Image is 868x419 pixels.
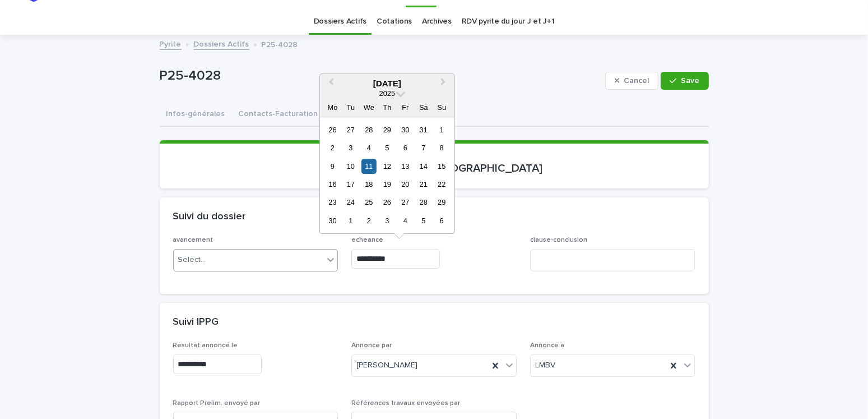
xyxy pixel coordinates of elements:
[361,100,377,115] div: We
[356,360,417,371] span: [PERSON_NAME]
[173,342,238,349] span: Résultat annoncé le
[398,195,413,210] div: Choose Friday, 27 June 2025
[434,177,449,192] div: Choose Sunday, 22 June 2025
[530,342,564,349] span: Annoncé à
[325,159,340,174] div: Choose Monday, 9 June 2025
[416,213,431,228] div: Choose Saturday, 5 July 2025
[379,159,394,174] div: Choose Thursday, 12 June 2025
[605,72,659,90] button: Cancel
[435,75,453,93] button: Next Month
[321,75,339,93] button: Previous Month
[434,195,449,210] div: Choose Sunday, 29 June 2025
[398,122,413,137] div: Choose Friday, 30 May 2025
[325,195,340,210] div: Choose Monday, 23 June 2025
[325,140,340,155] div: Choose Monday, 2 June 2025
[398,100,413,115] div: Fr
[624,77,649,85] span: Cancel
[398,213,413,228] div: Choose Friday, 4 July 2025
[379,100,394,115] div: Th
[323,121,451,230] div: month 2025-06
[361,140,377,155] div: Choose Wednesday, 4 June 2025
[173,162,695,175] p: [STREET_ADDRESS], [GEOGRAPHIC_DATA]
[343,122,358,137] div: Choose Tuesday, 27 May 2025
[173,400,261,407] span: Rapport Prelim. envoyé par
[434,213,449,228] div: Choose Sunday, 6 July 2025
[361,177,377,192] div: Choose Wednesday, 18 June 2025
[343,213,358,228] div: Choose Tuesday, 1 July 2025
[434,122,449,137] div: Choose Sunday, 1 June 2025
[160,103,232,127] button: Infos-générales
[379,122,394,137] div: Choose Thursday, 29 May 2025
[160,68,601,84] p: P25-4028
[320,79,454,89] div: [DATE]
[178,254,206,266] div: Select...
[416,177,431,192] div: Choose Saturday, 21 June 2025
[416,195,431,210] div: Choose Saturday, 28 June 2025
[194,37,249,50] a: Dossiers Actifs
[379,177,394,192] div: Choose Thursday, 19 June 2025
[314,8,366,35] a: Dossiers Actifs
[173,211,246,223] h2: Suivi du dossier
[462,8,555,35] a: RDV pyrite du jour J et J+1
[325,177,340,192] div: Choose Monday, 16 June 2025
[361,195,377,210] div: Choose Wednesday, 25 June 2025
[379,195,394,210] div: Choose Thursday, 26 June 2025
[361,122,377,137] div: Choose Wednesday, 28 May 2025
[351,342,392,349] span: Annoncé par
[422,8,452,35] a: Archives
[379,213,394,228] div: Choose Thursday, 3 July 2025
[325,213,340,228] div: Choose Monday, 30 June 2025
[379,140,394,155] div: Choose Thursday, 5 June 2025
[416,140,431,155] div: Choose Saturday, 7 June 2025
[343,100,358,115] div: Tu
[343,195,358,210] div: Choose Tuesday, 24 June 2025
[379,89,395,98] span: 2025
[160,37,182,50] a: Pyrite
[434,159,449,174] div: Choose Sunday, 15 June 2025
[398,159,413,174] div: Choose Friday, 13 June 2025
[232,103,325,127] button: Contacts-Facturation
[681,77,700,85] span: Save
[661,72,708,90] button: Save
[173,237,213,243] span: avancement
[351,400,460,407] span: Références travaux envoyées par
[416,159,431,174] div: Choose Saturday, 14 June 2025
[343,140,358,155] div: Choose Tuesday, 3 June 2025
[361,159,377,174] div: Choose Wednesday, 11 June 2025
[416,122,431,137] div: Choose Saturday, 31 May 2025
[377,8,412,35] a: Cotations
[325,100,340,115] div: Mo
[173,316,219,329] h2: Suivi IPPG
[398,177,413,192] div: Choose Friday, 20 June 2025
[416,100,431,115] div: Sa
[434,100,449,115] div: Su
[361,213,377,228] div: Choose Wednesday, 2 July 2025
[325,122,340,137] div: Choose Monday, 26 May 2025
[530,237,587,243] span: clause-conclusion
[434,140,449,155] div: Choose Sunday, 8 June 2025
[398,140,413,155] div: Choose Friday, 6 June 2025
[535,360,555,371] span: LMBV
[343,159,358,174] div: Choose Tuesday, 10 June 2025
[262,38,298,50] p: P25-4028
[343,177,358,192] div: Choose Tuesday, 17 June 2025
